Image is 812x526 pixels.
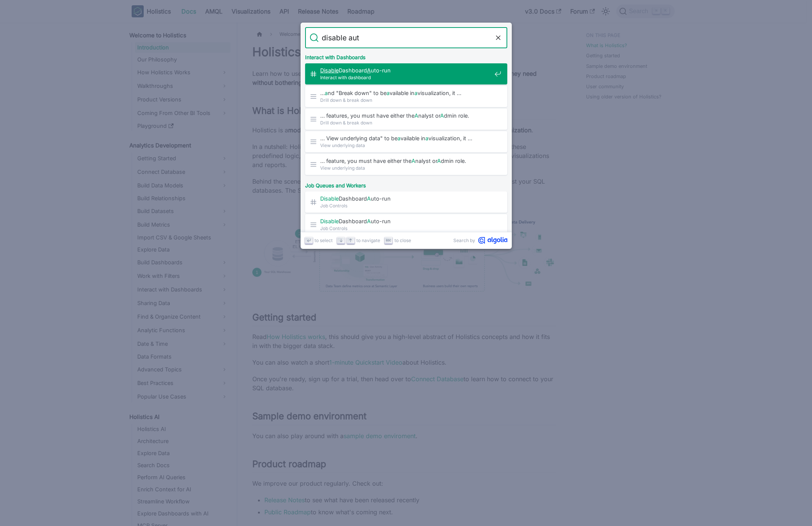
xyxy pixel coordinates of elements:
a: DisableDashboardAuto-run​Interact with dashboard [305,63,507,84]
mark: A [411,158,415,164]
button: Clear the query [494,33,503,42]
div: Interact with Dashboards [304,48,509,63]
span: View underlying data [320,142,491,149]
a: DisableDashboardAuto-runJob Controls [305,214,507,235]
mark: A [440,112,444,119]
svg: Escape key [386,238,391,243]
mark: a [387,90,390,96]
span: to select [315,237,333,244]
svg: Algolia [478,237,507,244]
div: Job Queues and Workers [304,176,509,192]
mark: A [367,195,371,202]
span: Dashboard uto-run​ [320,67,491,74]
span: … feature, you must have either the nalyst or dmin role. [320,157,491,164]
mark: A [414,112,418,119]
svg: Enter key [306,238,312,243]
a: DisableDashboardAuto-run​Job Controls [305,192,507,213]
mark: A [437,158,441,164]
svg: Arrow up [348,238,353,243]
span: Drill down & break down [320,97,491,104]
mark: a [398,135,401,141]
mark: A [367,67,371,74]
a: …and "Break down" to beavailable inavisualization, it …Drill down & break down [305,86,507,107]
span: to navigate [356,237,380,244]
svg: Arrow down [338,238,344,243]
span: Dashboard uto-run [320,218,491,225]
input: Search docs [319,27,494,48]
mark: a [425,135,428,141]
mark: Disable [320,218,339,224]
a: … features, you must have either theAnalyst orAdmin role.Drill down & break down [305,109,507,130]
span: … features, you must have either the nalyst or dmin role. [320,112,491,119]
span: to close [394,237,411,244]
a: Search byAlgolia [453,237,507,244]
span: Search by [453,237,475,244]
mark: Disable [320,67,339,74]
mark: a [325,90,328,96]
span: … nd "Break down" to be vailable in visualization, it … [320,89,491,97]
mark: Disable [320,195,339,202]
span: … View underlying data" to be vailable in visualization, it … [320,135,491,142]
a: … feature, you must have either theAnalyst orAdmin role.View underlying data [305,154,507,175]
span: Job Controls [320,202,491,209]
span: View underlying data [320,164,491,172]
span: Dashboard uto-run​ [320,195,491,202]
mark: A [367,218,371,224]
a: … View underlying data" to beavailable inavisualization, it …View underlying data [305,131,507,152]
span: Interact with dashboard [320,74,491,81]
span: Drill down & break down [320,119,491,126]
span: Job Controls [320,225,491,232]
mark: a [414,90,418,96]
